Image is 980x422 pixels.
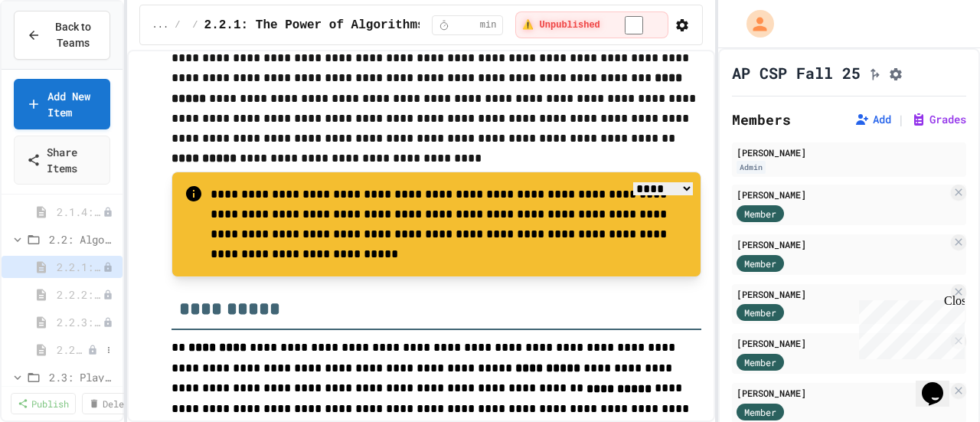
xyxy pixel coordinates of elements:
span: 2.2.4: Designing Flowcharts [57,342,87,358]
div: Unpublished [103,262,113,273]
iframe: chat widget [853,294,965,359]
span: / [192,19,198,31]
button: Click to see fork details [867,64,882,82]
div: [PERSON_NAME] [737,336,948,350]
span: 2.2.3: Visualizing Logic with Flowcharts [57,314,103,330]
span: min [480,19,497,31]
button: More options [101,342,116,358]
button: Grades [911,112,966,127]
span: | [897,110,905,129]
div: [PERSON_NAME] [737,146,962,159]
span: Member [744,207,776,221]
span: Member [744,306,776,319]
div: [PERSON_NAME] [737,188,948,201]
span: 2.1.4: Problem Solving Practice [57,204,103,220]
div: Unpublished [87,345,98,355]
h1: AP CSP Fall 25 [732,62,861,83]
span: ⚠️ Unpublished [522,19,599,31]
iframe: chat widget [916,361,965,407]
div: Unpublished [103,317,113,328]
span: ... [152,19,169,31]
div: [PERSON_NAME] [737,287,948,301]
span: 2.2.2: Specifying Ideas with Pseudocode [57,286,103,303]
h2: Members [732,109,791,130]
button: Add [854,112,891,127]
div: Unpublished [103,290,113,300]
input: publish toggle [606,16,661,34]
span: 2.2.1: The Power of Algorithms [57,259,103,275]
a: Add New Item [14,79,110,129]
span: Member [744,355,776,369]
div: Chat with us now!Close [6,6,106,97]
span: Member [744,257,776,270]
span: 2.2: Algorithms - from Pseudocode to Flowcharts [49,231,116,247]
div: My Account [730,6,778,41]
span: Back to Teams [50,19,97,51]
a: Publish [11,393,76,414]
span: Member [744,405,776,419]
span: 2.2.1: The Power of Algorithms [204,16,425,34]
span: 2.3: Playing Games [49,369,116,385]
span: / [175,19,180,31]
a: Delete [82,393,142,414]
a: Share Items [14,136,110,185]
button: Back to Teams [14,11,110,60]
div: [PERSON_NAME] [737,386,948,400]
div: Unpublished [103,207,113,218]
div: Admin [737,161,766,174]
button: Assignment Settings [888,64,903,82]
div: ⚠️ Students cannot see this content! Click the toggle to publish it and make it visible to your c... [515,11,668,38]
div: [PERSON_NAME] [737,237,948,251]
